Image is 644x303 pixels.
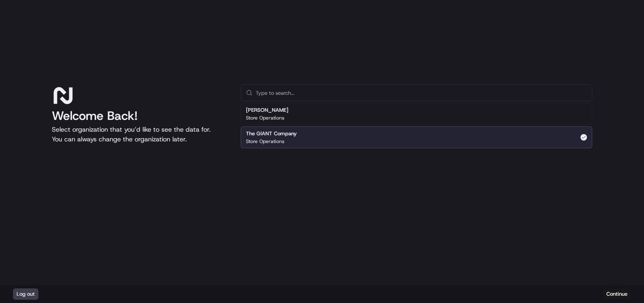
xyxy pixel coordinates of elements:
h1: Welcome Back! [52,109,228,123]
p: Select organization that you’d like to see the data for. You can always change the organization l... [52,125,228,144]
p: Store Operations [246,138,284,145]
button: Continue [603,288,631,300]
h2: The GIANT Company [246,130,297,137]
h2: [PERSON_NAME] [246,107,288,114]
div: Suggestions [241,101,592,150]
input: Type to search... [256,85,587,101]
p: Store Operations [246,115,284,121]
button: Log out [13,288,38,300]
